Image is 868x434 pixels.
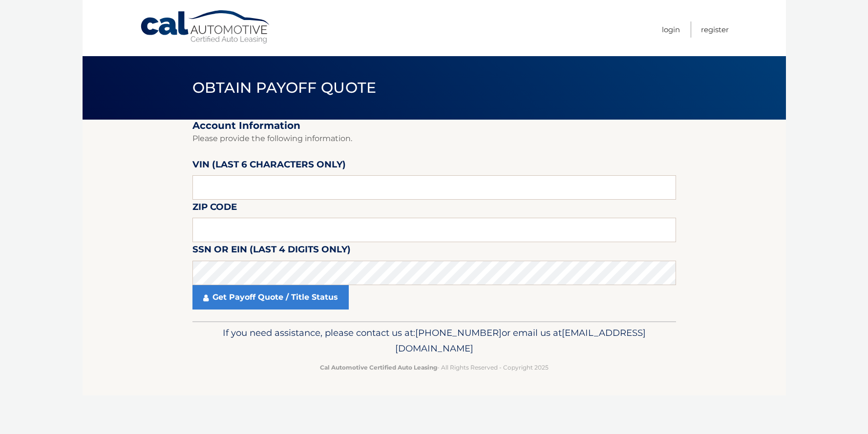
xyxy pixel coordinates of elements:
[140,10,272,44] a: Cal Automotive
[320,364,437,371] strong: Cal Automotive Certified Auto Leasing
[199,362,670,372] p: - All Rights Reserved - Copyright 2025
[192,285,349,310] a: Get Payoff Quote / Title Status
[192,242,351,260] label: SSN or EIN (last 4 digits only)
[701,21,729,38] a: Register
[192,132,676,145] p: Please provide the following information.
[192,157,346,175] label: VIN (last 6 characters only)
[192,120,676,132] h2: Account Information
[192,200,237,218] label: Zip Code
[415,327,502,338] span: [PHONE_NUMBER]
[192,79,377,97] span: Obtain Payoff Quote
[662,21,680,38] a: Login
[199,325,670,356] p: If you need assistance, please contact us at: or email us at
